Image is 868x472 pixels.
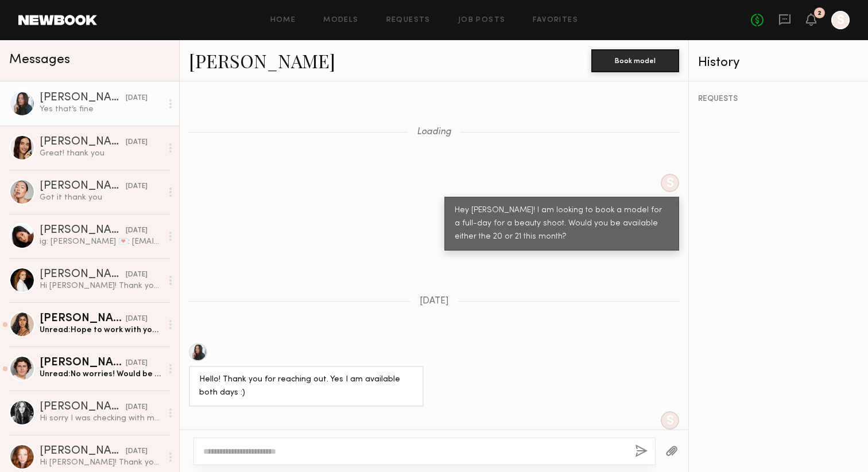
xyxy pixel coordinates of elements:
[40,457,162,468] div: Hi [PERSON_NAME]! Thank you so much for reaching out. I have so many bookings coming in that I’m ...
[126,402,148,413] div: [DATE]
[831,11,850,29] a: S
[420,297,449,306] span: [DATE]
[40,225,126,236] div: [PERSON_NAME]
[40,313,126,325] div: [PERSON_NAME]
[126,137,148,148] div: [DATE]
[591,49,679,72] button: Book model
[270,17,296,24] a: Home
[323,17,358,24] a: Models
[126,314,148,325] div: [DATE]
[40,92,126,104] div: [PERSON_NAME]
[126,93,148,104] div: [DATE]
[40,181,126,192] div: [PERSON_NAME]
[40,369,162,380] div: Unread: No worries! Would be great to work together on something else in the future. Thanks for l...
[458,17,506,24] a: Job Posts
[417,127,451,137] span: Loading
[40,413,162,424] div: Hi sorry I was checking with my agent about availability. I’m not sure I can do it for that low o...
[40,280,162,291] div: Hi [PERSON_NAME]! Thank you for reaching out I just got access back to my newbook! I’m currently ...
[40,148,162,159] div: Great! thank you
[126,446,148,457] div: [DATE]
[386,17,431,24] a: Requests
[40,325,162,336] div: Unread: Hope to work with you in the future 🤍
[40,136,126,148] div: [PERSON_NAME]
[199,373,413,400] div: Hello! Thank you for reaching out. Yes I am available both days :)
[40,236,162,247] div: ig: [PERSON_NAME] 💌: [EMAIL_ADDRESS][DOMAIN_NAME]
[40,269,126,280] div: [PERSON_NAME]
[9,53,70,67] span: Messages
[40,357,126,369] div: [PERSON_NAME]
[591,55,679,65] a: Book model
[126,270,148,280] div: [DATE]
[698,95,859,103] div: REQUESTS
[533,17,578,24] a: Favorites
[40,446,126,457] div: [PERSON_NAME]
[126,225,148,236] div: [DATE]
[126,358,148,369] div: [DATE]
[189,48,335,73] a: [PERSON_NAME]
[126,181,148,192] div: [DATE]
[817,10,821,17] div: 2
[40,192,162,203] div: Got it thank you
[40,401,126,413] div: [PERSON_NAME]
[698,56,859,69] div: History
[40,104,162,115] div: Yes that’s fine
[455,204,669,244] div: Hey [PERSON_NAME]! I am looking to book a model for a full-day for a beauty shoot. Would you be a...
